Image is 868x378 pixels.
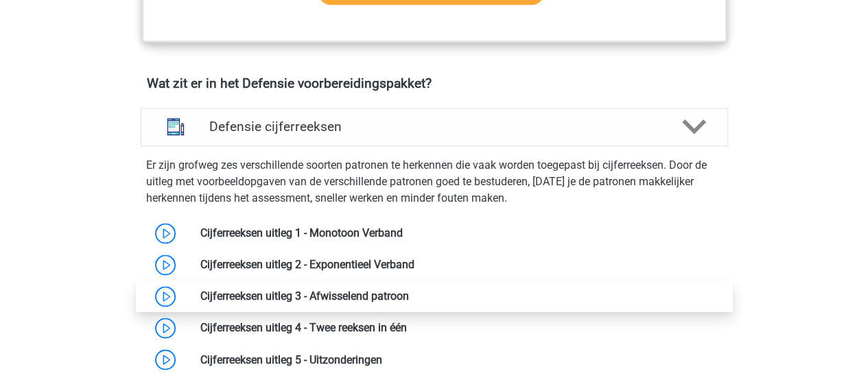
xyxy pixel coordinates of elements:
a: cijferreeksen Defensie cijferreeksen [135,108,734,146]
h4: Defensie cijferreeksen [209,119,659,134]
div: Cijferreeksen uitleg 1 - Monotoon Verband [190,225,727,241]
div: Cijferreeksen uitleg 3 - Afwisselend patroon [190,288,727,305]
p: Er zijn grofweg zes verschillende soorten patronen te herkennen die vaak worden toegepast bij cij... [146,157,723,206]
div: Cijferreeksen uitleg 2 - Exponentieel Verband [190,257,727,273]
img: cijferreeksen [158,108,193,144]
div: Cijferreeksen uitleg 4 - Twee reeksen in één [190,320,727,336]
div: Cijferreeksen uitleg 5 - Uitzonderingen [190,351,727,368]
h4: Wat zit er in het Defensie voorbereidingspakket? [147,75,722,91]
